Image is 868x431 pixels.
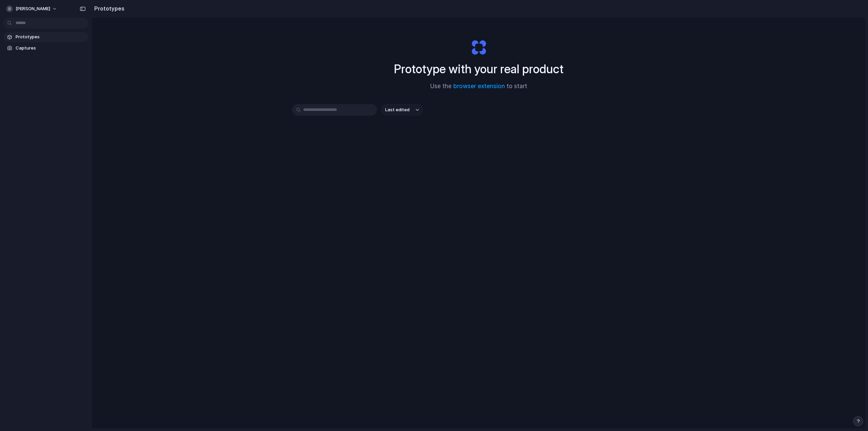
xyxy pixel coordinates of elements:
a: Captures [3,43,88,53]
a: browser extension [453,83,505,90]
span: Use the to start [430,82,527,91]
a: Prototypes [3,32,88,42]
button: Last edited [381,104,423,116]
h2: Prototypes [92,4,124,13]
span: [PERSON_NAME] [16,5,50,12]
button: [PERSON_NAME] [3,3,61,14]
span: Prototypes [16,34,85,40]
span: Captures [16,45,85,52]
h1: Prototype with your real product [394,60,564,78]
span: Last edited [385,106,410,113]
